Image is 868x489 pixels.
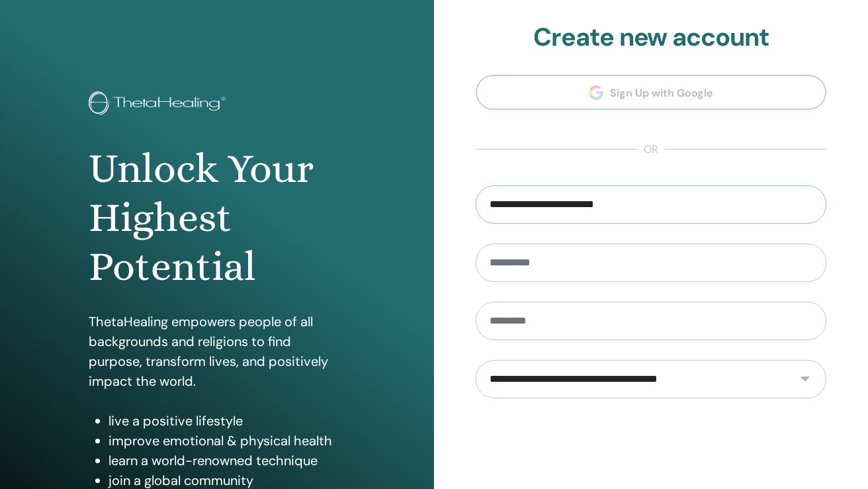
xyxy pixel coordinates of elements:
li: improve emotional & physical health [108,431,345,451]
li: live a positive lifestyle [108,411,345,431]
iframe: reCAPTCHA [550,418,752,470]
h2: Create new account [476,22,826,53]
li: learn a world-renowned technique [108,451,345,470]
p: ThetaHealing empowers people of all backgrounds and religions to find purpose, transform lives, a... [89,312,345,391]
span: or [637,142,665,157]
h1: Unlock Your Highest Potential [89,144,345,292]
